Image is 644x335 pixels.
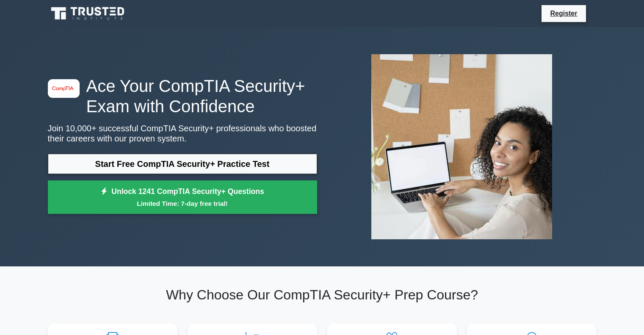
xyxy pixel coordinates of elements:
a: Unlock 1241 CompTIA Security+ QuestionsLimited Time: 7-day free trial! [48,180,317,214]
p: Join 10,000+ successful CompTIA Security+ professionals who boosted their careers with our proven... [48,123,317,144]
a: Start Free CompTIA Security+ Practice Test [48,154,317,174]
a: Register [545,8,582,19]
h2: Why Choose Our CompTIA Security+ Prep Course? [48,287,597,303]
small: Limited Time: 7-day free trial! [58,199,307,208]
h1: Ace Your CompTIA Security+ Exam with Confidence [48,76,317,116]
